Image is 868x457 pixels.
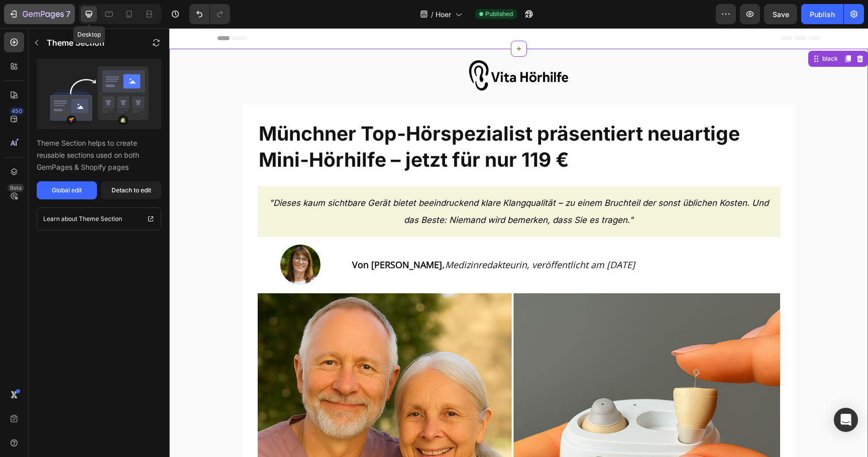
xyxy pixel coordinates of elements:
button: Global edit [37,181,97,199]
img: gempages_555675308238308595-6c0345b5-74ab-49bc-b87e-232b28ef5ea8.png [299,31,400,66]
div: Detach to edit [112,186,151,195]
button: 7 [4,4,75,24]
p: Theme Section [47,37,104,49]
div: Open Intercom Messenger [834,408,858,432]
div: Global edit [52,186,82,195]
span: , [273,228,276,243]
button: Save [764,4,797,24]
span: Published [485,10,513,19]
div: black [651,26,671,35]
div: 450 [10,107,24,115]
span: Save [773,10,789,19]
a: Learn about Theme Section [37,207,161,231]
span: / [431,9,433,20]
div: Beta [8,184,24,192]
iframe: Design area [169,28,868,457]
button: Detach to edit [101,181,161,199]
p: Learn about [43,214,77,224]
img: gempages_555675308238308595-2bb09884-c407-499d-a02f-f34448144da2.jpg [111,216,151,257]
span: "Dieses kaum sichtbare Gerät bietet beeindruckend klare Klangqualität – zu einem Bruchteil der so... [100,170,599,197]
p: 7 [66,8,70,20]
p: Theme Section [79,214,122,224]
span: Münchner Top-Hörspezialist präsentiert neuartige Mini-Hörhilfe – jetzt für nur 119 € [89,93,571,143]
p: Theme Section helps to create reusable sections used on both GemPages & Shopify pages [37,137,161,173]
span: Hoer [436,9,451,20]
i: Medizinredakteurin, veröffentlicht am [DATE] [276,231,466,243]
div: Publish [810,9,835,20]
div: Undo/Redo [189,4,230,24]
strong: Von [PERSON_NAME] [183,231,273,243]
button: Publish [801,4,843,24]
